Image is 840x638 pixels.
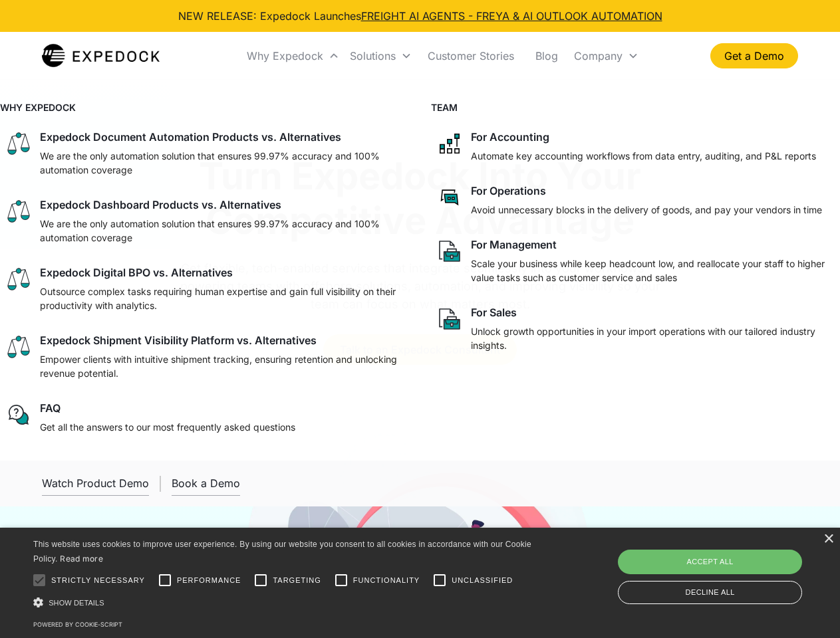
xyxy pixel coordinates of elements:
[417,33,525,78] a: Customer Stories
[471,306,517,319] div: For Sales
[5,401,32,428] img: regular chat bubble icon
[361,9,662,23] a: FREIGHT AI AGENTS - FREYA & AI OUTLOOK AUTOMATION
[247,49,323,62] div: Why Expedock
[710,43,798,68] a: Get a Demo
[436,238,463,265] img: paper and bag icon
[60,554,103,564] a: Read more
[436,306,463,332] img: paper and bag icon
[471,149,816,163] p: Automate key accounting workflows from data entry, auditing, and P&L reports
[471,130,549,144] div: For Accounting
[40,352,404,380] p: Empower clients with intuitive shipment tracking, ensuring retention and unlocking revenue potent...
[51,575,145,586] span: Strictly necessary
[40,130,341,144] div: Expedock Document Automation Products vs. Alternatives
[40,266,233,279] div: Expedock Digital BPO vs. Alternatives
[49,599,104,607] span: Show details
[452,575,513,586] span: Unclassified
[5,198,32,225] img: scale icon
[40,334,317,347] div: Expedock Shipment Visibility Platform vs. Alternatives
[273,575,321,586] span: Targeting
[353,575,420,586] span: Functionality
[525,33,569,78] a: Blog
[471,203,822,217] p: Avoid unnecessary blocks in the delivery of goods, and pay your vendors in time
[33,621,122,628] a: Powered by cookie-script
[42,43,160,69] a: home
[40,217,404,245] p: We are the only automation solution that ensures 99.97% accuracy and 100% automation coverage
[350,49,396,62] div: Solutions
[471,324,835,352] p: Unlock growth opportunities in your import operations with our tailored industry insights.
[172,477,240,490] div: Book a Demo
[33,595,536,609] div: Show details
[5,130,32,157] img: scale icon
[42,477,149,490] div: Watch Product Demo
[569,33,644,78] div: Company
[471,184,546,197] div: For Operations
[241,33,345,78] div: Why Expedock
[471,238,557,251] div: For Management
[5,266,32,292] img: scale icon
[471,257,835,284] p: Scale your business while keep headcount low, and reallocate your staff to higher value tasks suc...
[574,49,623,62] div: Company
[40,401,61,415] div: FAQ
[42,471,149,496] a: open lightbox
[345,33,417,78] div: Solutions
[5,334,32,360] img: scale icon
[177,575,241,586] span: Performance
[436,184,463,211] img: rectangular chat bubble icon
[40,420,295,434] p: Get all the answers to our most frequently asked questions
[172,471,240,496] a: Book a Demo
[42,43,160,69] img: Expedock Logo
[178,8,662,24] div: NEW RELEASE: Expedock Launches
[40,198,281,211] div: Expedock Dashboard Products vs. Alternatives
[436,130,463,157] img: network like icon
[33,540,531,564] span: This website uses cookies to improve user experience. By using our website you consent to all coo...
[40,149,404,177] p: We are the only automation solution that ensures 99.97% accuracy and 100% automation coverage
[40,284,404,312] p: Outsource complex tasks requiring human expertise and gain full visibility on their productivity ...
[619,494,840,638] iframe: Chat Widget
